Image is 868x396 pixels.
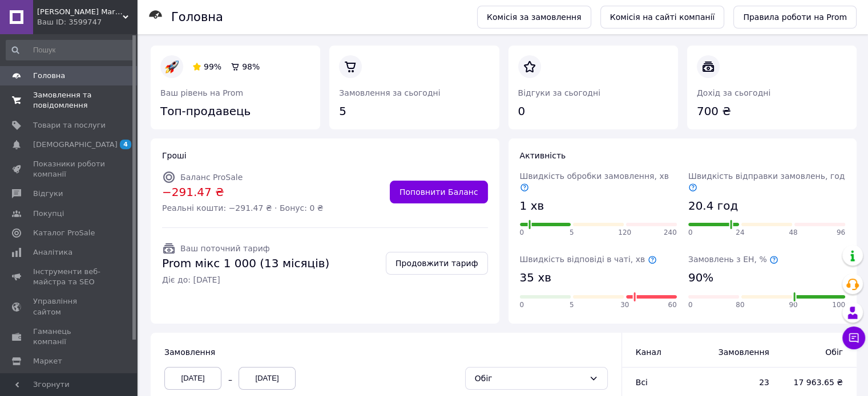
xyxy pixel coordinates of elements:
[33,90,106,111] span: Замовлення та повідомлення
[37,17,137,27] div: Ваш ID: 3599747
[204,62,221,71] span: 99%
[714,377,769,388] span: 23
[164,348,215,357] span: Замовлення
[688,300,693,310] span: 0
[520,270,551,286] span: 35 хв
[600,6,725,28] a: Комісія на сайті компанії
[180,244,270,253] span: Ваш поточний тариф
[620,300,629,310] span: 30
[837,228,845,238] span: 96
[162,151,187,160] span: Гроші
[832,300,845,310] span: 100
[842,326,865,349] button: Чат з покупцем
[164,367,221,390] div: [DATE]
[475,372,584,385] div: Обіг
[520,198,544,214] span: 1 хв
[33,267,106,287] span: Інструменти веб-майстра та SEO
[570,228,574,238] span: 5
[33,120,106,130] span: Товари та послуги
[386,252,488,275] a: Продовжити тариф
[180,173,243,182] span: Баланс ProSale
[33,71,65,81] span: Головна
[33,189,63,199] span: Відгуки
[520,151,566,160] span: Активність
[688,198,738,214] span: 20.4 год
[668,300,676,310] span: 60
[33,356,62,366] span: Маркет
[688,228,693,238] span: 0
[714,346,769,358] span: Замовлення
[520,255,657,264] span: Швидкість відповіді в чаті, хв
[636,348,661,357] span: Канал
[239,367,296,390] div: [DATE]
[570,300,574,310] span: 5
[33,247,72,258] span: Аналітика
[520,172,669,192] span: Швидкість обробки замовлення, хв
[618,228,631,238] span: 120
[33,326,106,347] span: Гаманець компанії
[792,346,843,358] span: Обіг
[688,172,845,192] span: Швидкість відправки замовлень, год
[789,228,797,238] span: 48
[33,159,106,179] span: Показники роботи компанії
[37,7,123,17] span: VoloshkA Market
[688,270,713,286] span: 90%
[477,6,591,28] a: Комісія за замовлення
[242,62,260,71] span: 98%
[162,255,329,272] span: Prom мікс 1 000 (13 місяців)
[33,228,95,238] span: Каталог ProSale
[733,6,857,28] a: Правила роботи на Prom
[636,378,648,387] span: Всi
[120,140,131,149] span: 4
[792,377,843,388] span: 17 963.65 ₴
[789,300,797,310] span: 90
[162,202,324,214] span: Реальні кошти: −291.47 ₴ · Бонус: 0 ₴
[520,300,524,310] span: 0
[33,209,64,219] span: Покупці
[6,40,135,60] input: Пошук
[736,228,744,238] span: 24
[33,140,118,150] span: [DEMOGRAPHIC_DATA]
[688,255,778,264] span: Замовлень з ЕН, %
[33,296,106,317] span: Управління сайтом
[520,228,524,238] span: 0
[171,10,223,24] h1: Головна
[736,300,744,310] span: 80
[664,228,677,238] span: 240
[162,274,329,285] span: Діє до: [DATE]
[390,181,488,203] a: Поповнити Баланс
[162,184,324,201] span: −291.47 ₴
